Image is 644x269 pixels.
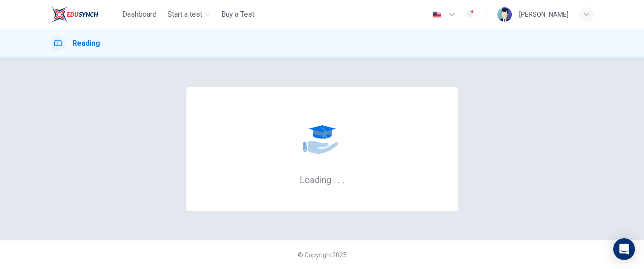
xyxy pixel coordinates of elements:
[300,174,345,185] h6: Loading
[333,171,336,186] h6: .
[218,6,258,23] button: Buy a Test
[221,9,254,20] span: Buy a Test
[72,38,100,49] h1: Reading
[613,238,635,260] div: Open Intercom Messenger
[519,9,568,20] div: [PERSON_NAME]
[431,11,443,18] img: en
[119,6,160,23] button: Dashboard
[51,5,119,24] a: ELTC logo
[122,9,157,20] span: Dashboard
[497,7,512,22] img: Profile picture
[164,6,214,23] button: Start a test
[51,5,98,24] img: ELTC logo
[298,251,347,259] span: © Copyright 2025
[337,171,340,186] h6: .
[342,171,345,186] h6: .
[167,9,202,20] span: Start a test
